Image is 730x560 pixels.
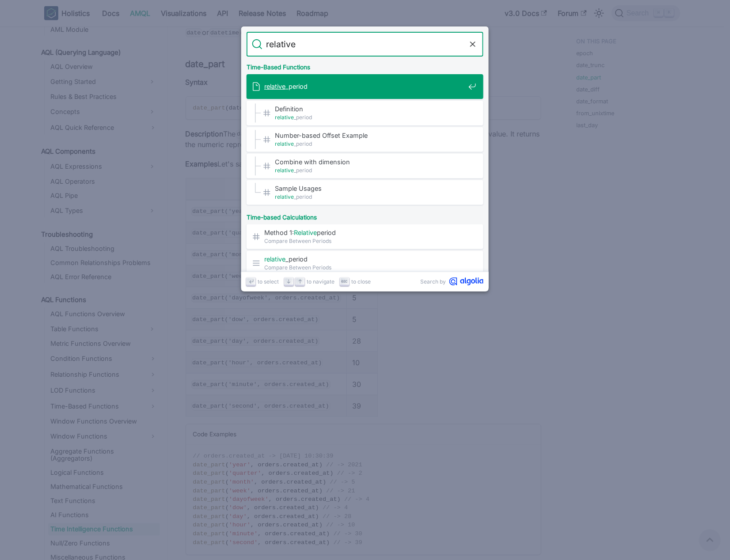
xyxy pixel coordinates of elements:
[264,263,465,272] span: Compare Between Periods
[264,237,465,245] span: Compare Between Periods
[294,229,317,236] mark: Relative
[307,277,335,286] span: to navigate
[275,193,294,200] mark: relative
[275,167,294,174] mark: relative
[248,278,255,285] svg: Enter key
[275,131,465,140] span: Number-based Offset Example​
[258,277,279,286] span: to select
[275,140,294,147] mark: relative
[247,154,483,178] a: Combine with dimension​relative_period
[264,255,285,263] mark: relative
[420,277,446,286] span: Search by
[264,228,465,237] span: Method 1: period​
[420,277,483,286] a: Search byAlgolia
[275,105,465,113] span: Definition​
[297,278,304,285] svg: Arrow up
[275,158,465,166] span: Combine with dimension​
[262,32,468,57] input: Search docs
[275,184,465,193] span: Sample Usages​
[247,224,483,249] a: Method 1:Relativeperiod​Compare Between Periods
[275,113,465,121] span: _period
[275,114,294,121] mark: relative
[341,278,348,285] svg: Escape key
[247,101,483,125] a: Definition​relative_period
[247,180,483,205] a: Sample Usages​relative_period
[275,166,465,174] span: _period
[247,74,483,99] a: relative_period
[275,140,465,148] span: _period
[245,57,485,74] div: Time-Based Functions
[449,277,483,286] svg: Algolia
[245,207,485,224] div: Time-based Calculations
[351,277,371,286] span: to close
[247,251,483,276] a: relative_periodCompare Between Periods
[285,278,292,285] svg: Arrow down
[264,83,285,90] mark: relative
[264,82,465,91] span: _period
[468,39,478,49] button: Clear the query
[264,255,465,263] span: _period
[247,127,483,152] a: Number-based Offset Example​relative_period
[275,193,465,201] span: _period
